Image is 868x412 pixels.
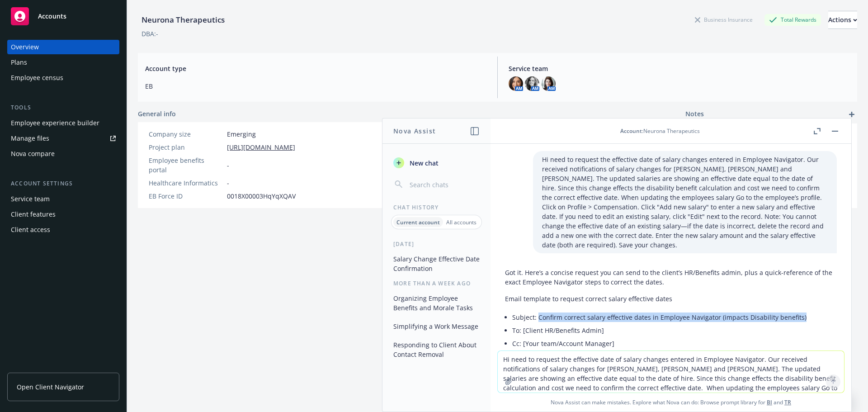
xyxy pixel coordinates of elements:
[846,109,857,120] a: add
[494,393,848,412] span: Nova Assist can make mistakes. Explore what Nova can do: Browse prompt library for and
[38,13,66,20] span: Accounts
[7,147,119,161] a: Nova compare
[138,109,176,118] span: General info
[11,40,39,54] div: Overview
[784,398,791,406] a: TR
[764,14,821,25] div: Total Rewards
[149,191,223,201] div: EB Force ID
[685,109,704,120] span: Notes
[7,192,119,206] a: Service team
[512,313,837,322] p: Subject: Confirm correct salary effective dates in Employee Navigator (impacts Disability benefits)
[7,71,119,85] a: Employee census
[828,11,857,29] button: Actions
[7,40,119,54] a: Overview
[382,240,491,248] div: [DATE]
[393,126,436,136] h1: Nova Assist
[390,319,483,334] button: Simplifying a Work Message
[149,178,223,188] div: Healthcare Informatics
[390,337,483,362] button: Responding to Client About Contact Removal
[382,279,491,287] div: More than a week ago
[227,142,295,152] a: [URL][DOMAIN_NAME]
[227,178,229,188] span: -
[7,179,119,188] div: Account settings
[227,191,296,201] span: 0018X00003HqYqXQAV
[7,55,119,70] a: Plans
[7,223,119,237] a: Client access
[541,76,556,91] img: photo
[227,161,229,170] span: -
[138,14,228,26] div: Neurona Therapeutics
[408,178,480,191] input: Search chats
[11,192,50,206] div: Service team
[390,251,483,276] button: Salary Change Effective Date Confirmation
[149,142,223,152] div: Project plan
[690,14,757,25] div: Business Insurance
[7,131,119,146] a: Manage files
[512,326,837,335] p: To: [Client HR/Benefits Admin]
[145,81,486,91] span: EB
[828,11,857,28] div: Actions
[382,204,491,211] div: Chat History
[11,55,27,70] div: Plans
[396,218,440,226] p: Current account
[446,218,476,226] p: All accounts
[149,156,223,175] div: Employee benefits portal
[509,64,850,73] span: Service team
[11,116,99,130] div: Employee experience builder
[509,76,523,91] img: photo
[390,291,483,315] button: Organizing Employee Benefits and Morale Tasks
[7,103,119,112] div: Tools
[505,268,837,287] p: Got it. Here’s a concise request you can send to the client’s HR/Benefits admin, plus a quick-ref...
[390,155,483,171] button: New chat
[17,382,84,392] span: Open Client Navigator
[620,127,700,135] div: : Neurona Therapeutics
[7,207,119,222] a: Client features
[11,223,50,237] div: Client access
[7,116,119,130] a: Employee experience builder
[542,155,828,250] p: Hi need to request the effective date of salary changes entered in Employee Navigator. Our receiv...
[11,131,49,146] div: Manage files
[145,64,486,73] span: Account type
[11,147,55,161] div: Nova compare
[525,76,539,91] img: photo
[505,294,837,303] p: Email template to request correct salary effective dates
[142,29,158,38] div: DBA: -
[620,127,642,135] span: Account
[7,4,119,29] a: Accounts
[512,339,837,348] p: Cc: [Your team/Account Manager]
[227,129,256,139] span: Emerging
[149,129,223,139] div: Company size
[11,207,56,222] div: Client features
[767,398,772,406] a: BI
[11,71,63,85] div: Employee census
[408,158,439,168] span: New chat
